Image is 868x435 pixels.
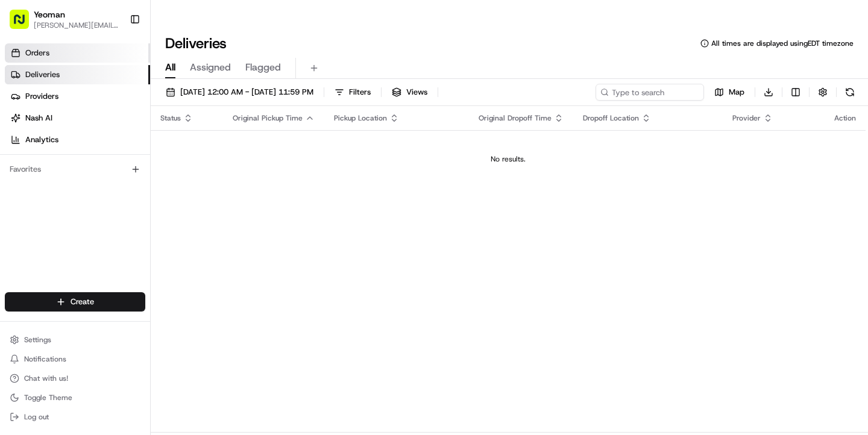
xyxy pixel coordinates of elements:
span: Log out [24,412,49,422]
p: Welcome 👋 [12,48,219,67]
span: All times are displayed using EDT timezone [711,39,854,48]
span: Filters [349,87,371,98]
span: Assigned [190,60,231,75]
div: We're available if you need us! [41,127,153,137]
span: Provider [732,113,761,123]
img: 1736555255976-a54dd68f-1ca7-489b-9aae-adbdc363a1c4 [12,115,34,137]
span: Toggle Theme [24,393,72,402]
input: Clear [31,78,199,90]
button: Notifications [5,351,145,368]
a: 💻API Documentation [97,170,198,192]
span: [DATE] 12:00 AM - [DATE] 11:59 PM [180,87,313,98]
span: Pylon [120,204,146,213]
span: Analytics [25,134,58,145]
div: 💻 [102,176,112,186]
button: Refresh [841,84,858,101]
span: Settings [24,335,51,345]
span: Knowledge Base [24,175,92,187]
input: Type to search [596,84,704,101]
span: Notifications [24,354,66,364]
a: Nash AI [5,108,150,128]
span: Status [160,113,181,123]
span: Create [71,296,94,307]
a: Deliveries [5,65,150,84]
span: Deliveries [25,69,60,80]
button: Start new chat [205,119,219,133]
button: [DATE] 12:00 AM - [DATE] 11:59 PM [160,84,319,101]
div: Favorites [5,160,145,179]
div: 📗 [12,176,22,186]
span: Map [729,87,744,98]
button: [PERSON_NAME][EMAIL_ADDRESS][DOMAIN_NAME] [34,20,120,30]
div: Action [834,113,856,123]
button: Map [709,84,750,101]
a: Analytics [5,130,150,149]
span: Providers [25,91,58,102]
span: Original Dropoff Time [479,113,552,123]
img: Nash [12,12,36,36]
span: Original Pickup Time [233,113,303,123]
button: Yeoman[PERSON_NAME][EMAIL_ADDRESS][DOMAIN_NAME] [5,5,125,34]
div: Start new chat [41,115,198,127]
div: No results. [156,154,861,164]
span: Chat with us! [24,374,68,383]
button: Create [5,292,145,311]
span: API Documentation [114,175,193,187]
a: Powered byPylon [85,204,146,213]
span: Flagged [245,60,281,75]
button: Settings [5,331,145,348]
span: Views [406,87,427,98]
span: Pickup Location [334,113,387,123]
a: Orders [5,43,150,63]
a: Providers [5,87,150,106]
h1: Deliveries [165,34,227,53]
span: All [165,60,175,75]
span: Orders [25,48,49,58]
button: Toggle Theme [5,389,145,406]
a: 📗Knowledge Base [7,170,97,192]
button: Views [386,84,433,101]
span: Nash AI [25,113,52,124]
button: Chat with us! [5,370,145,387]
button: Log out [5,408,145,425]
button: Yeoman [34,8,65,20]
span: Dropoff Location [583,113,639,123]
button: Filters [329,84,376,101]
